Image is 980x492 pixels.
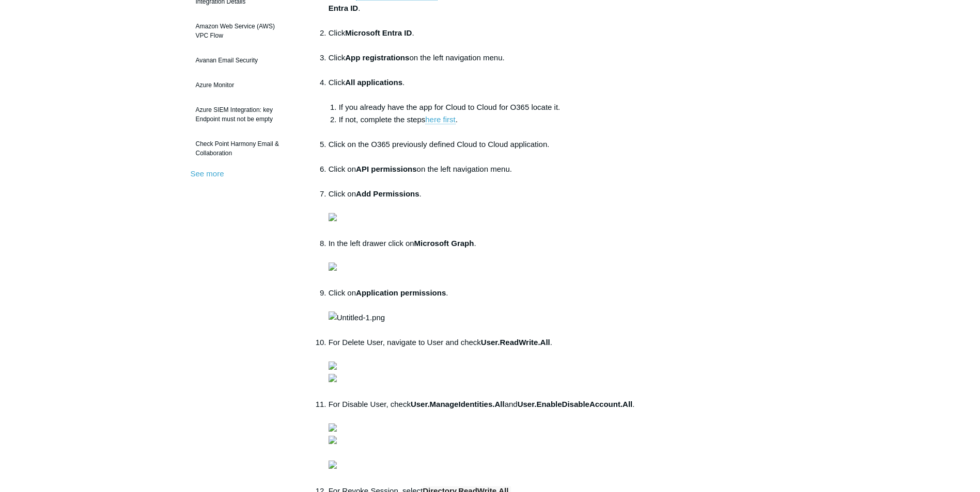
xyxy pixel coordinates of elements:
[329,423,337,432] img: 28485733049747
[191,169,224,178] a: See more
[191,17,292,45] a: Amazon Web Service (AWS) VPC Flow
[329,163,673,188] li: Click on on the left navigation menu.
[329,27,673,52] li: Click .
[329,188,673,237] li: Click on .
[425,115,455,124] a: here first
[191,134,292,163] a: Check Point Harmony Email & Collaboration
[329,213,337,221] img: 28485733445395
[518,400,633,408] strong: User.EnableDisableAccount.All
[356,165,417,173] strong: API permissions
[481,338,550,347] strong: User.ReadWrite.All
[411,400,505,408] strong: User.ManageIdentities.All
[329,398,673,485] li: For Disable User, check and .
[329,362,337,370] img: 28485733010963
[329,138,673,163] li: Click on the O365 previously defined Cloud to Cloud application.
[329,287,673,336] li: Click on .
[329,263,337,271] img: 28485733007891
[345,53,409,62] strong: App registrations
[329,237,673,287] li: In the left drawer click on .
[356,288,446,297] strong: Application permissions
[329,461,337,469] img: 28485733499155
[329,311,385,324] img: Untitled-1.png
[356,189,419,198] strong: Add Permissions
[414,239,474,248] strong: Microsoft Graph
[329,336,673,398] li: For Delete User, navigate to User and check .
[339,113,673,138] li: If not, complete the steps .
[329,52,673,76] li: Click on the left navigation menu.
[191,100,292,129] a: Azure SIEM Integration: key Endpoint must not be empty
[191,75,292,95] a: Azure Monitor
[329,374,337,382] img: 28485733024275
[345,78,402,87] strong: All applications
[191,51,292,70] a: Avanan Email Security
[339,101,673,113] li: If you already have the app for Cloud to Cloud for O365 locate it.
[329,76,673,138] li: Click .
[329,436,337,444] img: 28485733491987
[345,28,412,37] strong: Microsoft Entra ID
